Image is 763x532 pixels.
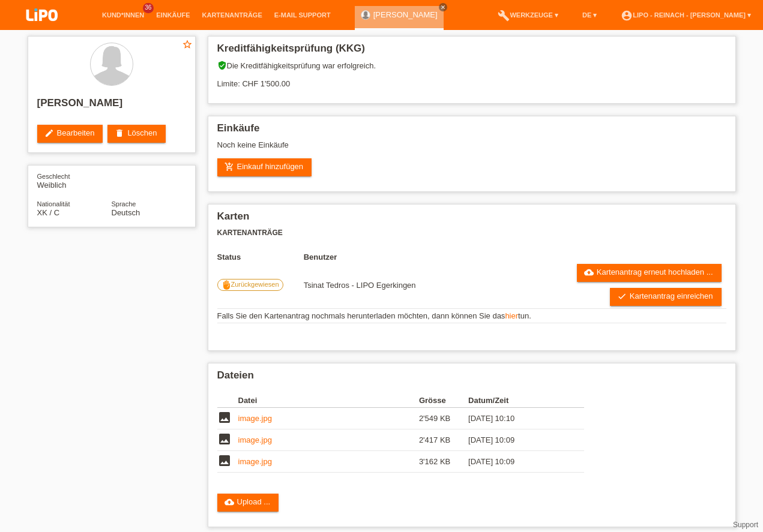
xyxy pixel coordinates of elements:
[12,25,72,34] a: LIPO pay
[37,200,70,208] span: Nationalität
[115,128,124,138] i: delete
[217,229,726,238] h3: Kartenanträge
[217,61,726,97] div: Die Kreditfähigkeitsprüfung war erfolgreich. Limite: CHF 1'500.00
[217,211,726,229] h2: Karten
[143,3,154,13] span: 36
[419,451,468,473] td: 3'162 KB
[440,4,446,10] i: close
[238,435,272,444] a: image.jpg
[217,369,726,387] h2: Dateien
[96,11,150,19] a: Kund*innen
[733,521,758,529] a: Support
[615,11,757,19] a: account_circleLIPO - Reinach - [PERSON_NAME] ▾
[196,11,268,19] a: Kartenanträge
[577,264,722,282] a: cloud_uploadKartenantrag erneut hochladen ...
[238,393,419,408] th: Datei
[225,497,234,507] i: cloud_upload
[217,494,279,512] a: cloud_uploadUpload ...
[37,172,112,190] div: Weiblich
[217,432,232,446] i: image
[37,173,70,180] span: Geschlecht
[439,3,447,11] a: close
[419,393,468,408] th: Grösse
[37,125,103,143] a: editBearbeiten
[112,208,140,217] span: Deutsch
[373,10,438,19] a: [PERSON_NAME]
[468,408,567,429] td: [DATE] 10:10
[468,429,567,451] td: [DATE] 10:09
[182,39,193,50] i: star_border
[222,280,231,290] i: front_hand
[217,158,312,176] a: add_shopping_cartEinkauf hinzufügen
[617,291,627,301] i: check
[225,162,234,172] i: add_shopping_cart
[304,253,507,262] th: Benutzer
[304,281,416,290] span: 05.09.2025
[419,429,468,451] td: 2'417 KB
[238,457,272,466] a: image.jpg
[468,451,567,473] td: [DATE] 10:09
[238,414,272,423] a: image.jpg
[468,393,567,408] th: Datum/Zeit
[217,309,726,323] td: Falls Sie den Kartenantrag nochmals herunterladen möchten, dann können Sie das tun.
[217,61,227,70] i: verified_user
[217,122,726,140] h2: Einkäufe
[492,11,564,19] a: buildWerkzeuge ▾
[584,267,594,277] i: cloud_upload
[419,408,468,429] td: 2'549 KB
[217,43,726,61] h2: Kreditfähigkeitsprüfung (KKG)
[112,200,136,208] span: Sprache
[576,11,603,19] a: DE ▾
[268,11,337,19] a: E-Mail Support
[217,140,726,158] div: Noch keine Einkäufe
[37,97,186,115] h2: [PERSON_NAME]
[505,311,518,320] a: hier
[621,10,633,22] i: account_circle
[231,281,279,288] span: Zurückgewiesen
[217,410,232,425] i: image
[44,128,54,138] i: edit
[107,125,165,143] a: deleteLöschen
[182,39,193,52] a: star_border
[150,11,196,19] a: Einkäufe
[217,253,304,262] th: Status
[37,208,60,217] span: Kosovo / C / 20.01.2016
[498,10,510,22] i: build
[217,453,232,468] i: image
[610,288,722,306] a: checkKartenantrag einreichen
